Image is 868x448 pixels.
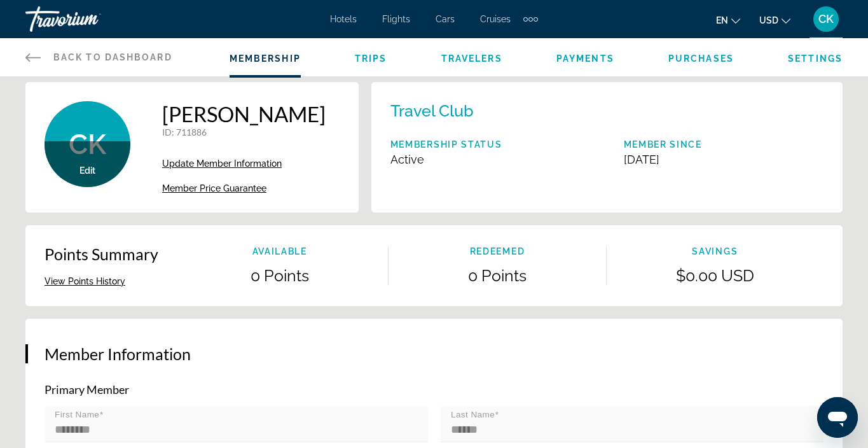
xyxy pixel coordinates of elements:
button: View Points History [45,276,125,287]
button: Change language [716,11,740,29]
mat-label: First Name [55,410,99,419]
span: CK [818,13,834,25]
p: Travel Club [390,101,474,120]
span: Back to Dashboard [53,52,172,62]
p: $0.00 USD [607,266,823,285]
p: 0 Points [389,266,605,285]
p: [DATE] [624,153,702,166]
a: Hotels [330,14,357,24]
iframe: Button to launch messaging window [817,397,858,438]
p: Member Since [624,139,702,150]
button: User Menu [809,6,843,32]
p: Active [390,153,502,166]
span: Member Price Guarantee [162,183,266,193]
a: Purchases [668,53,734,64]
a: Cruises [480,14,511,24]
button: Extra navigation items [523,9,538,29]
a: Travelers [441,53,502,64]
a: Payments [556,53,614,64]
span: ID [162,127,172,137]
p: Redeemed [389,246,605,256]
h1: [PERSON_NAME] [162,101,326,127]
p: : 711886 [162,127,326,137]
p: Points Summary [45,244,158,263]
a: Membership [230,53,301,64]
button: Change currency [759,11,790,29]
mat-label: Last Name [451,410,495,419]
h3: Member Information [45,344,823,363]
p: 0 Points [171,266,388,285]
a: Travorium [25,3,153,36]
a: Back to Dashboard [25,38,172,76]
span: Edit [79,165,95,176]
span: CK [69,128,106,161]
a: Flights [382,14,410,24]
button: Edit [79,165,95,176]
p: Membership Status [390,139,502,150]
span: USD [759,15,778,25]
p: Primary Member [45,382,823,396]
a: Settings [788,53,843,64]
span: Update Member Information [162,158,282,169]
p: Available [171,246,388,256]
span: en [716,15,728,25]
a: Cars [436,14,455,24]
a: Update Member Information [162,158,326,169]
p: Savings [607,246,823,256]
a: Trips [355,53,387,64]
